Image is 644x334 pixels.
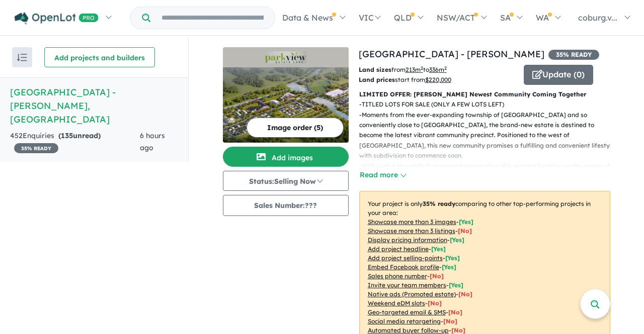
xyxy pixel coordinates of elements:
[428,299,442,307] span: [No]
[423,200,455,207] b: 35 % ready
[368,245,429,253] u: Add project headline
[359,75,516,85] p: start from
[359,169,407,181] button: Read more
[152,7,273,29] input: Try estate name, suburb, builder or developer
[443,317,457,325] span: [No]
[548,50,599,60] span: 35 % READY
[359,76,395,83] b: Land prices
[368,326,449,334] u: Automated buyer follow-up
[10,85,178,126] h5: [GEOGRAPHIC_DATA] - [PERSON_NAME] , [GEOGRAPHIC_DATA]
[442,263,456,271] span: [ Yes ]
[451,326,465,334] span: [No]
[359,89,610,99] p: LIMITED OFFER: [PERSON_NAME] Newest Community Coming Together
[429,66,447,73] u: 336 m
[359,161,618,192] p: - With such a thoughtfully prepared masterplan, this enticing location, on the corner of [GEOGRAP...
[359,48,544,60] a: [GEOGRAPHIC_DATA] - [PERSON_NAME]
[406,66,423,73] u: 213 m
[423,66,447,73] span: to
[368,227,455,235] u: Showcase more than 3 listings
[459,218,473,226] span: [ Yes ]
[368,263,439,271] u: Embed Facebook profile
[445,254,460,262] span: [ Yes ]
[368,254,443,262] u: Add project selling-points
[359,66,391,73] b: Land sizes
[61,131,73,140] span: 135
[431,245,446,253] span: [ Yes ]
[140,131,165,152] span: 6 hours ago
[450,236,464,244] span: [ Yes ]
[227,51,345,63] img: Parkview Estate - Lara Logo
[359,110,618,161] p: - Moments from the ever-expanding township of [GEOGRAPHIC_DATA] and so conveniently close to [GEO...
[524,65,593,85] button: Update (0)
[247,118,344,138] button: Image order (5)
[223,47,349,143] a: Parkview Estate - Lara LogoParkview Estate - Lara
[578,13,617,23] span: coburg.v...
[458,227,472,235] span: [ No ]
[368,308,446,316] u: Geo-targeted email & SMS
[448,308,462,316] span: [No]
[368,317,441,325] u: Social media retargeting
[458,290,472,298] span: [No]
[368,281,446,289] u: Invite your team members
[223,195,349,216] button: Sales Number:???
[10,130,140,154] div: 452 Enquir ies
[368,272,427,280] u: Sales phone number
[359,65,516,75] p: from
[449,281,463,289] span: [ Yes ]
[421,65,423,71] sup: 2
[430,272,444,280] span: [ No ]
[15,12,99,25] img: Openlot PRO Logo White
[17,54,27,61] img: sort.svg
[368,236,447,244] u: Display pricing information
[14,143,58,153] span: 35 % READY
[425,76,451,83] u: $ 220,000
[44,47,155,67] button: Add projects and builders
[58,131,101,140] strong: ( unread)
[368,218,456,226] u: Showcase more than 3 images
[359,99,618,109] p: - TITLED LOTS FOR SALE (ONLY A FEW LOTS LEFT)
[223,171,349,191] button: Status:Selling Now
[368,299,425,307] u: Weekend eDM slots
[368,290,456,298] u: Native ads (Promoted estate)
[223,147,349,167] button: Add images
[223,67,349,143] img: Parkview Estate - Lara
[444,65,447,71] sup: 2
